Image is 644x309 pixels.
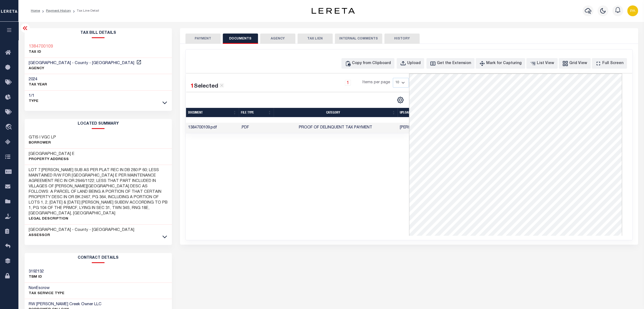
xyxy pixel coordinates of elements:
div: Get the Extension [437,61,471,67]
div: Copy from Clipboard [352,61,391,67]
button: HISTORY [384,34,420,44]
p: Legal Description [29,216,168,222]
p: TBM ID [29,274,44,280]
button: Copy from Clipboard [341,58,394,69]
div: Selected [191,82,224,91]
p: Borrower [29,140,56,146]
button: DOCUMENTS [223,34,258,44]
div: Full Screen [602,61,623,67]
button: Grid View [559,58,591,69]
div: Mark for Capturing [486,61,522,67]
button: Upload [397,58,424,69]
h2: LOCATED SUMMARY [25,119,172,129]
p: Assessor [29,233,134,238]
p: Property Address [29,157,74,162]
h3: [GEOGRAPHIC_DATA] - County - [GEOGRAPHIC_DATA] [29,227,134,233]
p: Type [29,99,38,104]
img: logo-dark.svg [312,8,355,14]
button: List View [526,58,558,69]
h3: 1/1 [29,93,38,99]
h3: 2024 [29,77,47,82]
th: Document: activate to sort column ascending [186,108,239,117]
img: svg+xml;base64,PHN2ZyB4bWxucz0iaHR0cDovL3d3dy53My5vcmcvMjAwMC9zdmciIHBvaW50ZXItZXZlbnRzPSJub25lIi... [627,5,638,16]
td: 1384700109.pdf [186,123,239,133]
td: [PERSON_NAME] [398,123,444,133]
span: 1 [191,84,194,89]
a: 1384700109 [29,44,53,49]
span: [GEOGRAPHIC_DATA] - County - [GEOGRAPHIC_DATA] [29,61,134,65]
button: Full Screen [592,58,627,69]
h3: GTIS I VGC LP [29,135,56,140]
h3: RW [PERSON_NAME] Creek Owner LLC [29,302,102,307]
button: Get the Extension [426,58,475,69]
th: CATEGORY: activate to sort column ascending [274,108,398,117]
div: Upload [407,61,421,67]
div: Grid View [569,61,587,67]
button: AGENCY [260,34,295,44]
h3: [GEOGRAPHIC_DATA] E [29,151,74,157]
h3: NonEscrow [29,285,64,291]
td: .PDF [239,123,274,133]
a: Payment History [46,9,71,12]
span: Proof of Delinquent Tax Payment [299,126,372,129]
button: PAYMENT [185,34,221,44]
h3: 3192132 [29,269,44,274]
a: 1 [345,80,351,86]
span: Items per page [362,80,390,86]
p: Tax Service Type [29,291,64,296]
button: Mark for Capturing [476,58,525,69]
th: FILE TYPE: activate to sort column ascending [239,108,274,117]
h2: Tax Bill Details [25,28,172,38]
p: TAX ID [29,49,53,55]
div: List View [537,61,554,67]
h3: LOT 7 [PERSON_NAME] SUB AS PER PLAT REC IN DB 280 P 60; LESS MAINTAINED R/W FOR [GEOGRAPHIC_DATA]... [29,168,168,216]
p: TAX YEAR [29,82,47,88]
button: TAX LIEN [298,34,333,44]
th: UPLOADED BY: activate to sort column ascending [398,108,444,117]
p: AGENCY [29,66,142,71]
li: Tax Line Detail [71,8,99,13]
h2: CONTRACT details [25,253,172,263]
i: travel_explore [5,124,14,131]
a: Home [31,9,40,12]
button: INTERNAL COMMENTS [335,34,382,44]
